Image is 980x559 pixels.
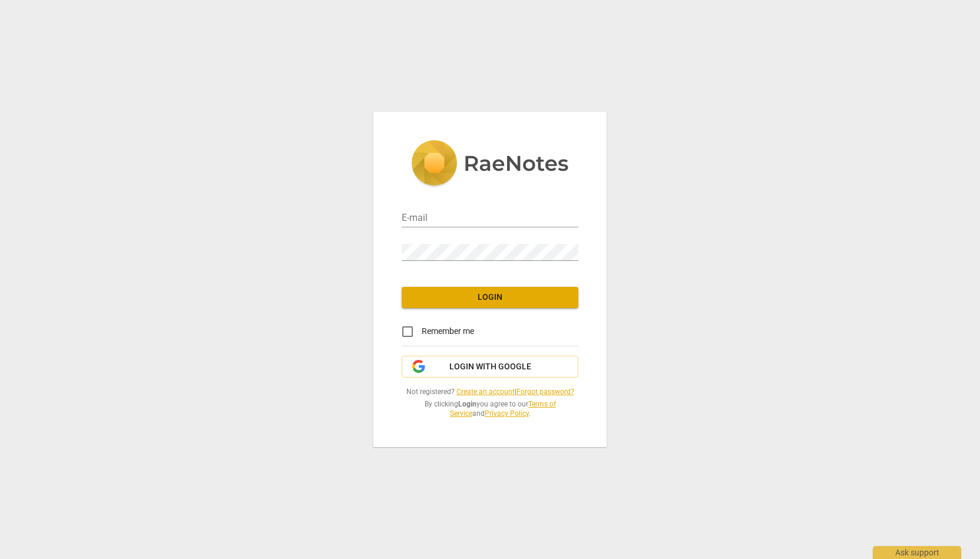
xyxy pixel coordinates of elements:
span: By clicking you agree to our and . [402,399,578,419]
a: Terms of Service [450,400,556,418]
img: 5ac2273c67554f335776073100b6d88f.svg [411,140,569,188]
button: Login [402,287,578,308]
span: Login [411,292,569,303]
span: Not registered? | [402,387,578,397]
span: Remember me [422,325,474,338]
a: Create an account [456,388,515,396]
div: Ask support [873,546,961,559]
button: Login with Google [402,356,578,378]
a: Forgot password? [517,388,574,396]
a: Privacy Policy [485,409,529,418]
b: Login [458,400,476,408]
span: Login with Google [449,361,531,373]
